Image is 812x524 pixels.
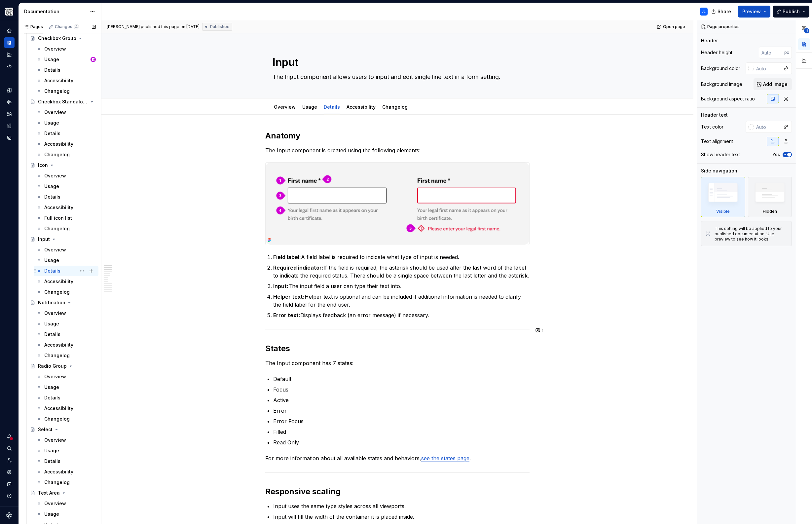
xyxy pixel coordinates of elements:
[44,447,59,454] div: Usage
[38,426,53,433] div: Select
[754,121,780,133] input: Auto
[784,50,789,55] p: px
[773,6,809,18] button: Publish
[265,343,530,354] h2: States
[273,513,530,521] p: Input will fill the width of the container it is placed inside.
[708,6,735,18] button: Share
[34,213,98,223] a: Full icon list
[4,443,15,454] div: Search ⌘K
[44,67,60,73] div: Details
[44,468,73,475] div: Accessibility
[34,170,98,181] a: Overview
[715,226,788,242] div: This setting will be applied to your published documentation. Use preview to see how it looks.
[34,149,98,160] a: Changelog
[4,61,15,72] a: Code automation
[742,8,761,15] span: Preview
[44,130,60,137] div: Details
[4,467,15,477] div: Settings
[44,320,59,327] div: Usage
[38,35,76,42] div: Checkbox Group
[265,454,530,462] p: For more information about all available states and behaviors, .
[34,65,98,75] a: Details
[701,81,742,88] div: Background image
[4,455,15,466] div: Invite team
[273,428,530,436] p: Filled
[34,75,98,86] a: Accessibility
[34,445,98,456] a: Usage
[44,88,70,94] div: Changelog
[44,77,73,84] div: Accessibility
[34,139,98,149] a: Accessibility
[34,223,98,234] a: Changelog
[38,98,88,105] div: Checkbox Standalone
[44,268,60,274] div: Details
[24,8,87,15] div: Documentation
[141,24,200,29] div: published this page on [DATE]
[24,24,43,29] div: Pages
[27,361,98,371] a: Radio Group
[44,183,59,190] div: Usage
[44,511,59,517] div: Usage
[34,329,98,340] a: Details
[44,225,70,232] div: Changelog
[34,255,98,266] a: Usage
[754,78,792,90] button: Add image
[273,502,530,510] p: Input uses the same type styles across all viewports.
[273,407,530,415] p: Error
[4,37,15,48] a: Documentation
[748,177,792,217] div: Hidden
[701,37,718,44] div: Header
[701,124,723,130] div: Text color
[273,396,530,404] p: Active
[38,162,48,168] div: Icon
[300,100,320,114] div: Usage
[44,151,70,158] div: Changelog
[27,160,98,170] a: Icon
[38,490,60,496] div: Text Area
[34,414,98,424] a: Changelog
[4,109,15,119] a: Assets
[4,97,15,107] a: Components
[34,128,98,139] a: Details
[4,132,15,143] a: Data sources
[27,96,98,107] a: Checkbox Standalone
[265,359,530,367] p: The Input component has 7 states:
[421,455,469,462] a: see the states page
[763,81,788,88] span: Add image
[34,371,98,382] a: Overview
[273,283,288,289] strong: Input:
[44,204,73,211] div: Accessibility
[4,25,15,36] div: Home
[534,326,546,335] button: 1
[44,479,70,486] div: Changelog
[271,72,521,82] textarea: The Input component allows users to input and edit single line text in a form setting.
[55,24,79,29] div: Changes
[804,28,809,33] span: 1
[663,24,685,29] span: Open page
[34,308,98,318] a: Overview
[44,437,66,443] div: Overview
[271,55,521,70] textarea: Input
[273,386,530,393] p: Focus
[34,393,98,403] a: Details
[274,104,296,110] a: Overview
[44,373,66,380] div: Overview
[273,254,301,260] strong: Field label:
[5,8,13,16] img: 7d2f9795-fa08-4624-9490-5a3f7218a56a.png
[4,479,15,489] button: Contact support
[27,488,98,498] a: Text Area
[27,297,98,308] a: Notification
[6,512,13,519] a: Supernova Logo
[321,100,343,114] div: Details
[44,416,70,422] div: Changelog
[542,328,543,333] span: 1
[759,47,784,58] input: Auto
[273,293,530,309] p: Helper text is optional and can be included if additional information is needed to clarify the fi...
[44,46,66,52] div: Overview
[4,431,15,442] button: Notifications
[4,85,15,95] div: Design tokens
